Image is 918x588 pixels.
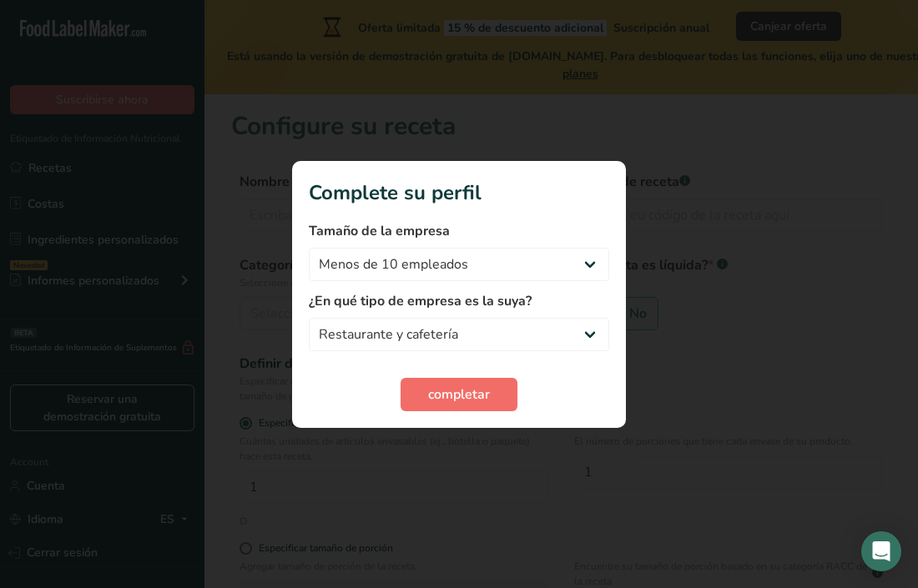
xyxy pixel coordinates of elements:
label: Tamaño de la empresa [309,221,609,241]
button: completar [401,378,517,411]
h1: Complete su perfil [309,178,609,208]
span: completar [428,384,490,405]
div: Open Intercom Messenger [861,531,901,571]
label: ¿En qué tipo de empresa es la suya? [309,291,609,311]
